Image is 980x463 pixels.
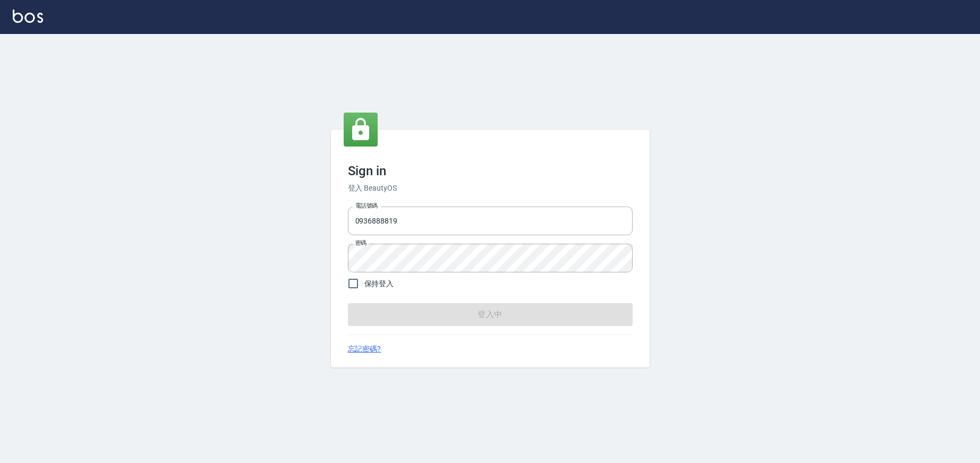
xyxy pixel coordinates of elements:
a: 忘記密碼? [348,344,381,355]
img: Logo [13,10,43,23]
h6: 登入 BeautyOS [348,183,633,194]
span: 保持登入 [364,278,394,289]
label: 電話號碼 [355,202,378,210]
h3: Sign in [348,164,633,178]
label: 密碼 [355,239,367,247]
